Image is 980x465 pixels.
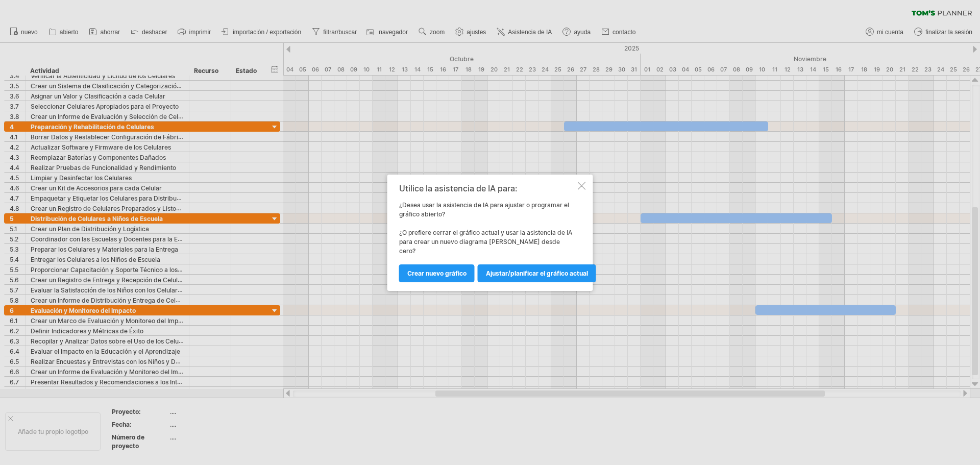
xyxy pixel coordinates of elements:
font: Utilice la asistencia de IA para: [399,183,518,193]
font: ¿Desea usar la asistencia de IA para ajustar o programar el gráfico abierto? [399,201,569,218]
font: ¿O prefiere cerrar el gráfico actual y usar la asistencia de IA para crear un nuevo diagrama [PER... [399,229,572,255]
font: Ajustar/planificar el gráfico actual [486,270,588,277]
a: Crear nuevo gráfico [399,264,475,282]
a: Ajustar/planificar el gráfico actual [478,264,596,282]
font: Crear nuevo gráfico [407,270,467,277]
